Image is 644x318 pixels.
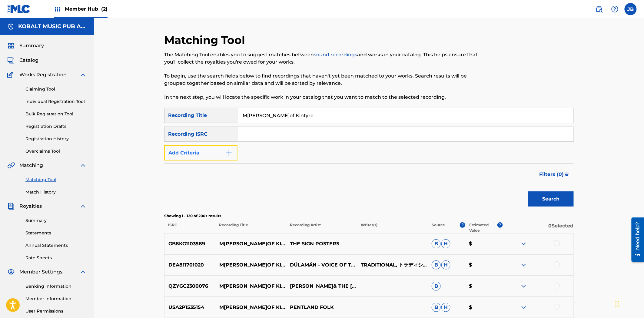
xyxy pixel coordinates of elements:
a: Summary [25,217,87,224]
span: Member Settings [19,268,62,276]
p: M[PERSON_NAME]OF KINTYRE [215,240,286,247]
span: B [432,282,441,291]
iframe: Chat Widget [614,289,644,318]
p: USA2P1535154 [164,304,215,311]
p: In the next step, you will locate the specific work in your catalog that you want to match to the... [164,94,480,101]
a: Public Search [593,3,605,15]
p: PENTLAND FOLK [286,304,357,311]
span: Member Hub [65,5,108,12]
p: $ [465,240,503,247]
button: Add Criteria [164,145,237,161]
div: Drag [616,295,619,313]
img: help [611,5,619,13]
p: $ [465,261,503,269]
a: Bulk Registration Tool [25,111,87,117]
img: expand [79,268,87,276]
img: Catalog [7,57,15,64]
img: expand [520,304,527,311]
a: Match History [25,189,87,195]
p: Writer(s) [357,222,428,233]
img: MLC Logo [7,5,31,13]
img: Top Rightsholders [54,5,61,13]
p: DÚLAMÁN - VOICE OF THE [DEMOGRAPHIC_DATA] [286,261,357,269]
span: B [432,303,441,312]
p: Estimated Value [469,222,497,233]
p: Recording Title [215,222,286,233]
p: [PERSON_NAME]& THE [US_STATE] ROCKERS [286,283,357,290]
p: To begin, use the search fields below to find recordings that haven't yet been matched to your wo... [164,72,480,87]
img: expand [79,162,87,169]
h5: KOBALT MUSIC PUB AMERICA INC [18,23,87,30]
p: Recording Artist [286,222,357,233]
p: The Matching Tool enables you to suggest matches between and works in your catalog. This helps en... [164,51,480,66]
a: Annual Statements [25,242,87,249]
img: Member Settings [7,268,15,276]
a: sound recordings [314,52,357,58]
p: THE SIGN POSTERS [286,240,357,247]
span: Filters ( 0 ) [539,171,564,178]
p: 0 Selected [503,222,574,233]
a: CatalogCatalog [7,57,38,64]
p: ISRC [164,222,215,233]
span: H [441,260,450,270]
img: expand [520,240,527,247]
a: Overclaims Tool [25,148,87,154]
p: $ [465,304,503,311]
a: User Permissions [25,308,87,314]
a: SummarySummary [7,42,44,49]
a: Registration Drafts [25,123,87,130]
span: Matching [19,162,43,169]
img: expand [520,261,527,269]
a: Claiming Tool [25,86,87,92]
span: ? [460,222,465,228]
div: User Menu [625,3,637,15]
span: H [441,303,450,312]
p: GB8KG1103589 [164,240,215,247]
p: TRADITIONAL, トラディショナル [357,261,428,269]
span: Works Registration [19,71,67,78]
span: Catalog [19,57,38,64]
img: expand [520,283,527,290]
div: Help [609,3,621,15]
a: Statements [25,230,87,236]
img: Works Registration [7,71,15,78]
span: Summary [19,42,44,49]
p: M[PERSON_NAME]OF KINTYRE [215,261,286,269]
p: Showing 1 - 120 of 200+ results [164,213,574,219]
span: B [432,239,441,248]
span: H [441,239,450,248]
p: QZYGC2300076 [164,283,215,290]
iframe: Resource Center [627,215,644,264]
p: DEA811701020 [164,261,215,269]
img: Matching [7,162,15,169]
img: Summary [7,42,15,49]
a: Member Information [25,296,87,302]
span: Royalties [19,203,42,210]
span: ? [497,222,503,228]
span: B [432,260,441,270]
img: Accounts [7,23,15,30]
img: expand [79,71,87,78]
p: Source [432,222,445,233]
button: Search [528,191,574,207]
a: Registration History [25,136,87,142]
button: Filters (0) [536,167,574,182]
a: Individual Registration Tool [25,98,87,105]
img: search [596,5,603,13]
img: filter [564,173,569,176]
span: (2) [101,6,108,12]
a: Matching Tool [25,177,87,183]
a: Banking Information [25,283,87,290]
h2: Matching Tool [164,33,248,47]
a: Rate Sheets [25,255,87,261]
p: $ [465,283,503,290]
img: Royalties [7,203,15,210]
form: Search Form [164,108,574,210]
p: M[PERSON_NAME]OF KINTYRE [215,304,286,311]
p: M[PERSON_NAME]OF KINTYRE [215,283,286,290]
img: 9d2ae6d4665cec9f34b9.svg [225,149,233,157]
img: expand [79,203,87,210]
